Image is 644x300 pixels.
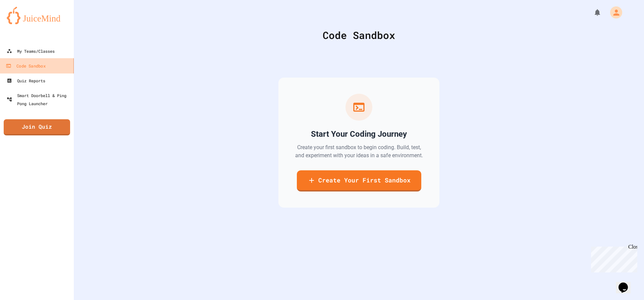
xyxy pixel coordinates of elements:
[311,129,407,139] h2: Start Your Coding Journey
[588,244,637,272] iframe: chat widget
[7,7,67,24] img: logo-orange.svg
[4,119,70,135] a: Join Quiz
[7,77,45,85] div: Quiz Reports
[294,143,423,160] p: Create your first sandbox to begin coding. Build, test, and experiment with your ideas in a safe ...
[616,273,637,293] iframe: chat widget
[581,7,603,18] div: My Notifications
[7,91,71,108] div: Smart Doorbell & Ping Pong Launcher
[297,170,421,191] a: Create Your First Sandbox
[603,5,624,20] div: My Account
[7,47,55,55] div: My Teams/Classes
[6,62,45,70] div: Code Sandbox
[3,3,46,43] div: Chat with us now!Close
[91,28,627,43] div: Code Sandbox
